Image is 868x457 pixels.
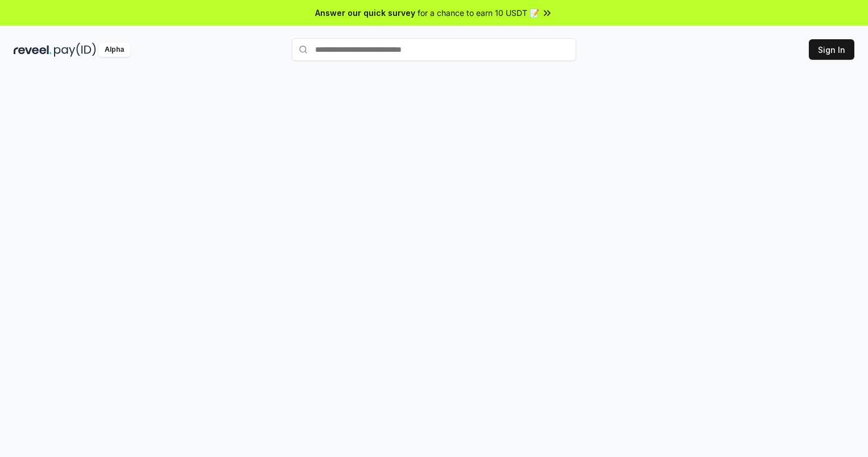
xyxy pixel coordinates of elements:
span: for a chance to earn 10 USDT 📝 [418,7,539,19]
div: Alpha [98,43,130,57]
img: pay_id [54,43,96,57]
button: Sign In [809,39,854,60]
span: Answer our quick survey [315,7,415,19]
img: reveel_dark [14,43,52,57]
